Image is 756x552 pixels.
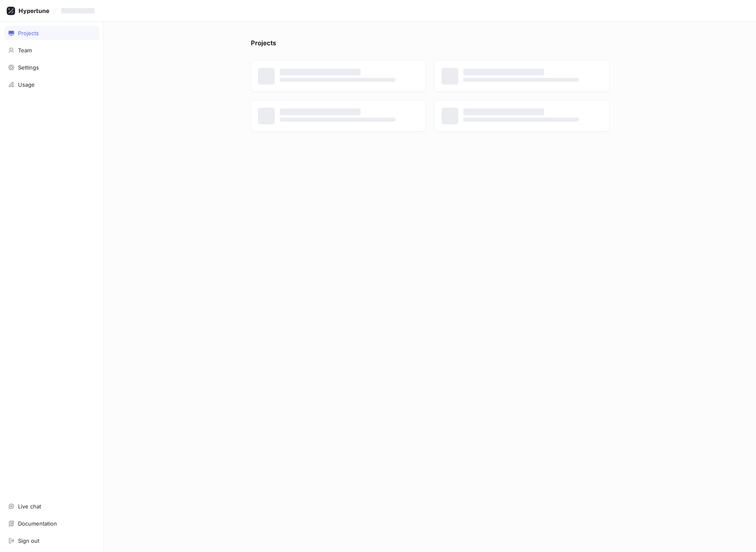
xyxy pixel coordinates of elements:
[18,520,57,527] div: Documentation
[18,30,39,36] div: Projects
[463,78,579,82] span: ‌
[4,60,99,75] a: Settings
[280,108,361,115] span: ‌
[18,81,35,88] div: Usage
[280,118,396,121] span: ‌
[463,108,544,115] span: ‌
[58,4,101,18] button: ‌
[4,77,99,92] a: Usage
[18,64,39,71] div: Settings
[4,43,99,57] a: Team
[61,8,95,13] span: ‌
[280,69,361,75] span: ‌
[280,78,396,82] span: ‌
[4,516,99,531] a: Documentation
[18,503,41,510] div: Live chat
[18,47,32,54] div: Team
[251,39,276,52] p: Projects
[463,118,579,121] span: ‌
[4,26,99,40] a: Projects
[463,69,544,75] span: ‌
[18,537,39,544] div: Sign out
